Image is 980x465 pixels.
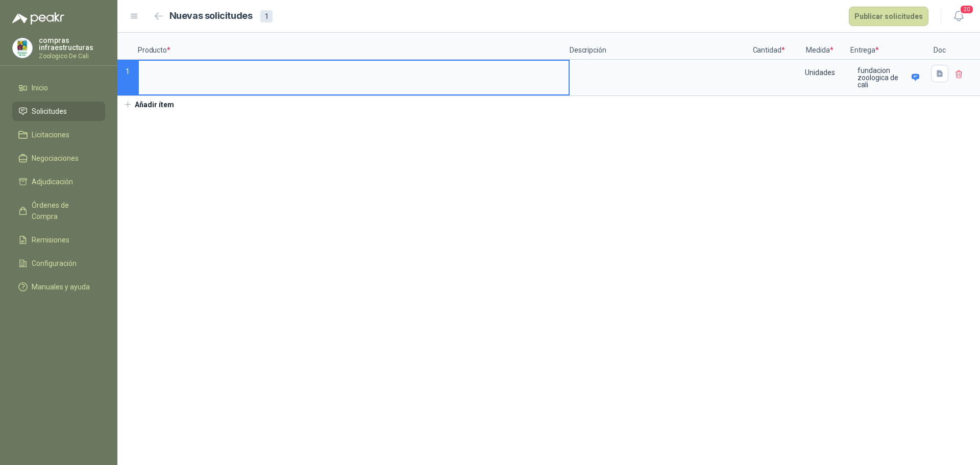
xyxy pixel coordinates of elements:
[260,10,273,22] div: 1
[117,60,138,96] p: 1
[32,200,95,222] span: Órdenes de Compra
[12,195,105,226] a: Órdenes de Compra
[570,33,748,60] p: Descripción
[32,281,90,292] span: Manuales y ayuda
[32,153,79,164] span: Negociaciones
[39,37,105,51] p: compras infraestructuras
[32,176,73,187] span: Adjudicación
[12,149,105,168] a: Negociaciones
[13,38,32,58] img: Company Logo
[39,53,105,59] p: Zoologico De Cali
[32,258,77,269] span: Configuración
[117,96,180,113] button: Añadir ítem
[12,172,105,191] a: Adjudicación
[850,33,927,60] p: Entrega
[32,106,67,117] span: Solicitudes
[32,234,69,246] span: Remisiones
[789,33,850,60] p: Medida
[169,9,253,23] h2: Nuevas solicitudes
[12,78,105,97] a: Inicio
[12,277,105,297] a: Manuales y ayuda
[949,7,968,26] button: 20
[748,33,789,60] p: Cantidad
[32,129,69,140] span: Licitaciones
[138,33,570,60] p: Producto
[12,102,105,121] a: Solicitudes
[927,33,952,60] p: Doc
[960,5,974,14] span: 20
[849,7,928,26] button: Publicar solicitudes
[857,67,908,88] p: fundacion zoologica de cali
[790,61,849,84] div: Unidades
[12,12,64,25] img: Logo peakr
[12,254,105,273] a: Configuración
[12,230,105,250] a: Remisiones
[12,125,105,144] a: Licitaciones
[32,82,48,93] span: Inicio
